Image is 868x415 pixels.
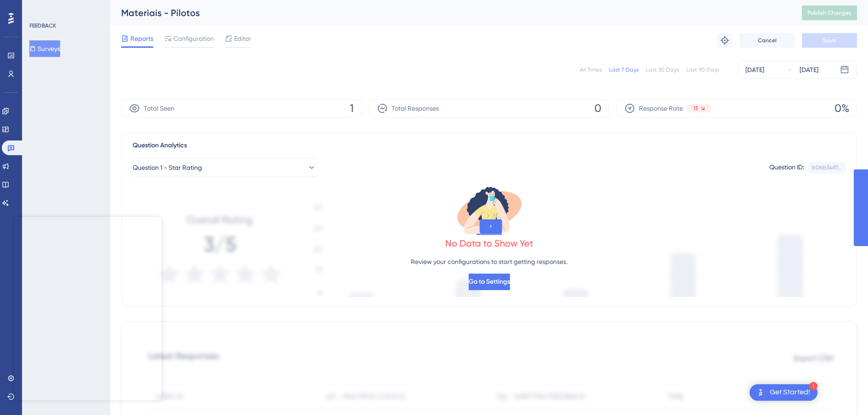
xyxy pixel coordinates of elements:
[29,40,60,57] button: Surveys
[130,33,153,44] span: Reports
[686,66,719,73] div: Last 90 Days
[144,103,174,114] span: Total Seen
[609,66,638,73] div: Last 7 Days
[823,37,836,44] span: Save
[802,6,857,20] button: Publish Changes
[809,382,818,390] div: 1
[693,105,698,112] span: 13
[133,162,202,173] span: Question 1 - Star Rating
[121,6,779,19] div: Materiais - Pilotos
[758,37,777,44] span: Cancel
[29,22,56,29] div: FEEDBACK
[411,256,567,267] p: Review your configurations to start getting responses.
[392,103,439,114] span: Total Responses
[133,158,316,177] button: Question 1 - Star Rating
[594,101,601,116] span: 0
[133,140,187,151] span: Question Analytics
[646,66,679,73] div: Last 30 Days
[750,384,818,401] div: Open Get Started! checklist, remaining modules: 1
[800,64,818,75] div: [DATE]
[234,33,251,44] span: Editor
[469,276,510,287] span: Go to Settings
[580,66,602,73] div: All Times
[445,237,533,250] div: No Data to Show Yet
[802,33,857,48] button: Save
[829,379,857,406] iframe: UserGuiding AI Assistant Launcher
[639,103,683,114] span: Response Rate
[745,64,764,75] div: [DATE]
[807,9,851,17] span: Publish Changes
[770,387,810,398] div: Get Started!
[834,101,849,116] span: 0%
[174,33,214,44] span: Configuration
[812,164,841,171] div: b0bb5497...
[469,274,510,290] button: Go to Settings
[739,33,795,48] button: Cancel
[769,162,804,174] div: Question ID:
[755,387,766,398] img: launcher-image-alternative-text
[350,101,354,116] span: 1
